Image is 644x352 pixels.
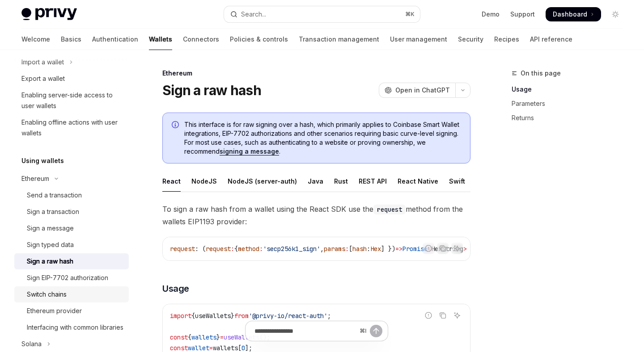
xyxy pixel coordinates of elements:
a: Welcome [21,29,50,50]
span: params [324,245,345,253]
div: Export a wallet [21,73,65,84]
div: Ethereum [162,69,470,78]
span: => [395,245,402,253]
div: React [162,171,181,192]
span: useWallets [195,312,231,320]
a: Returns [512,111,630,125]
a: Sign typed data [14,237,129,253]
span: Usage [162,282,189,295]
div: Switch chains [27,289,67,300]
span: , [320,245,324,253]
a: Usage [512,82,630,96]
span: Hex [370,245,381,253]
a: Recipes [494,29,519,50]
a: Ethereum provider [14,303,129,319]
span: 'secp256k1_sign' [263,245,320,253]
a: Transaction management [299,29,379,50]
div: React Native [398,171,438,192]
a: Parameters [512,96,630,111]
a: Demo [482,10,500,19]
span: { [234,245,238,253]
a: Sign a raw hash [14,253,129,269]
div: Rust [334,171,348,192]
a: Sign EIP-7702 authorization [14,270,129,286]
a: Sign a message [14,220,129,236]
span: ⌘ K [405,11,415,18]
div: NodeJS [191,171,217,192]
a: Enabling server-side access to user wallets [14,87,129,114]
button: Open in ChatGPT [379,83,455,98]
button: Open search [224,6,419,22]
span: : [345,245,349,253]
button: Toggle Solana section [14,336,129,352]
span: '@privy-io/react-auth' [249,312,327,320]
div: Swift [449,171,465,192]
button: Ask AI [451,243,463,254]
a: Enabling offline actions with user wallets [14,114,129,141]
button: Toggle Ethereum section [14,171,129,187]
a: Wallets [149,29,172,50]
div: Interfacing with common libraries [27,322,123,333]
span: Open in ChatGPT [395,86,450,95]
a: API reference [530,29,572,50]
button: Send message [370,325,382,337]
button: Copy the contents from the code block [437,243,449,254]
div: Solana [21,339,42,349]
span: ] }) [381,245,395,253]
div: NodeJS (server-auth) [228,171,297,192]
h1: Sign a raw hash [162,82,261,98]
div: Sign a raw hash [27,256,73,267]
button: Toggle dark mode [608,7,623,21]
span: [ [349,245,352,253]
a: Switch chains [14,286,129,302]
a: User management [390,29,447,50]
span: ; [327,312,331,320]
span: hash [352,245,367,253]
div: Sign a message [27,223,74,234]
div: Java [308,171,323,192]
a: Support [510,10,535,19]
span: : ( [195,245,206,253]
img: light logo [21,8,77,21]
a: Connectors [183,29,219,50]
button: Report incorrect code [423,243,434,254]
span: : [259,245,263,253]
a: Dashboard [546,7,601,21]
div: REST API [359,171,387,192]
button: Ask AI [451,310,463,321]
span: : [231,245,234,253]
button: Copy the contents from the code block [437,310,449,321]
div: Enabling server-side access to user wallets [21,90,123,111]
span: Promise [402,245,428,253]
a: Policies & controls [230,29,288,50]
a: signing a message [220,147,279,155]
button: Report incorrect code [423,310,434,321]
span: from [234,312,249,320]
a: Interfacing with common libraries [14,319,129,335]
div: Ethereum provider [27,306,82,316]
span: : [367,245,370,253]
span: This interface is for raw signing over a hash, which primarily applies to Coinbase Smart Wallet i... [184,120,461,156]
a: Export a wallet [14,71,129,87]
input: Ask a question... [254,321,356,341]
span: { [191,312,195,320]
div: Sign a transaction [27,206,79,217]
a: Security [458,29,483,50]
span: import [170,312,191,320]
a: Authentication [92,29,138,50]
div: Ethereum [21,173,49,184]
h5: Using wallets [21,155,64,166]
span: Dashboard [553,10,587,19]
code: request [373,205,406,214]
a: Sign a transaction [14,204,129,220]
a: Send a transaction [14,187,129,203]
span: On this page [521,68,561,79]
span: > [463,245,467,253]
svg: Info [172,121,181,130]
span: To sign a raw hash from a wallet using the React SDK use the method from the wallets EIP1193 prov... [162,203,470,228]
span: } [231,312,234,320]
span: request [206,245,231,253]
span: method [238,245,259,253]
span: request [170,245,195,253]
a: Basics [61,29,81,50]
